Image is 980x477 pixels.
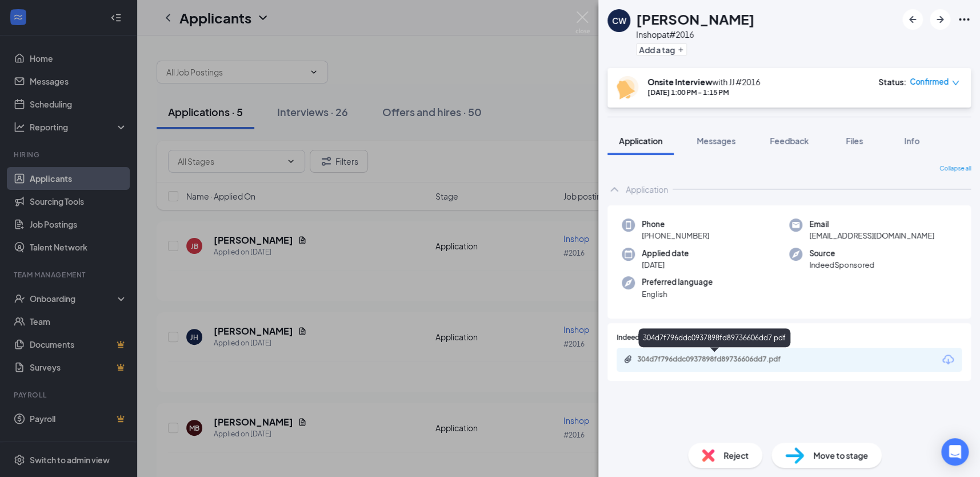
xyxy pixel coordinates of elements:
svg: ArrowLeftNew [906,13,919,26]
div: [DATE] 1:00 PM - 1:15 PM [647,88,760,97]
span: English [642,288,713,300]
span: Email [809,218,934,230]
span: Feedback [770,136,809,146]
span: Messages [697,136,735,146]
span: Phone [642,218,709,230]
span: Collapse all [939,164,971,173]
div: Inshop at #2016 [636,29,754,40]
span: Move to stage [813,449,868,462]
button: ArrowLeftNew [902,9,923,30]
svg: ChevronUp [607,182,621,196]
svg: Plus [677,46,684,53]
span: [DATE] [642,259,689,271]
button: ArrowRight [930,9,950,30]
span: Reject [723,449,749,462]
div: CW [612,15,626,26]
svg: ArrowRight [933,13,947,26]
span: Application [619,136,662,146]
b: Onsite Interview [647,77,712,87]
div: Status : [878,76,906,88]
span: Source [809,248,874,259]
div: Open Intercom Messenger [941,438,969,466]
span: Preferred language [642,276,713,288]
div: Application [626,184,668,195]
svg: Ellipses [957,13,971,26]
span: down [951,79,959,87]
a: Paperclip304d7f796ddc0937898fd89736606dd7.pdf [623,355,809,365]
h1: [PERSON_NAME] [636,9,754,29]
div: with JJ #2016 [647,76,760,88]
span: IndeedSponsored [809,259,874,271]
span: Applied date [642,248,689,259]
svg: Download [941,353,955,367]
span: Indeed Resume [617,332,667,343]
span: [PHONE_NUMBER] [642,230,709,241]
svg: Paperclip [623,355,633,364]
button: PlusAdd a tag [636,43,687,55]
span: Info [904,136,919,146]
div: 304d7f796ddc0937898fd89736606dd7.pdf [638,328,790,347]
span: [EMAIL_ADDRESS][DOMAIN_NAME] [809,230,934,241]
span: Files [846,136,863,146]
span: Confirmed [910,76,949,88]
div: 304d7f796ddc0937898fd89736606dd7.pdf [637,355,797,364]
